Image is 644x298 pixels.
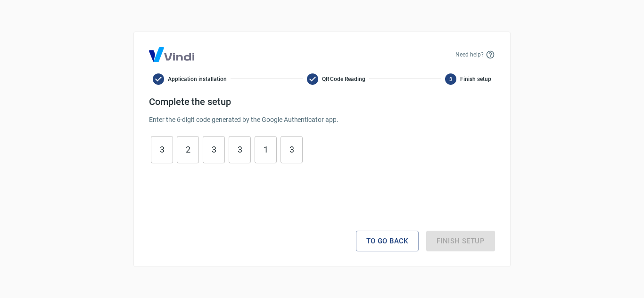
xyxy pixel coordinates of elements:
[449,76,452,82] text: 3
[366,237,408,245] font: To go back
[455,51,484,58] font: Need help?
[149,116,339,123] font: Enter the 6-digit code generated by the Google Authenticator app.
[168,76,227,82] font: Application installation
[460,76,491,82] font: Finish setup
[149,47,194,62] img: Coming Soon
[322,76,365,82] font: QR Code Reading
[149,96,231,107] font: Complete the setup
[356,231,419,251] button: To go back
